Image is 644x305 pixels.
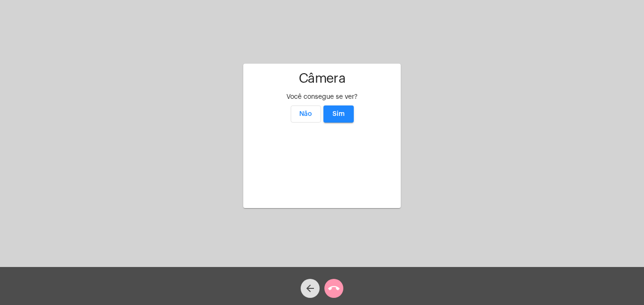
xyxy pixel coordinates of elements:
span: Você consegue se ver? [286,94,358,100]
span: Não [299,111,312,117]
mat-icon: arrow_back [304,283,316,294]
button: Sim [323,105,354,123]
button: Não [291,105,321,123]
span: Sim [332,111,345,117]
mat-icon: call_end [328,283,340,294]
h1: Câmera [251,71,393,86]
